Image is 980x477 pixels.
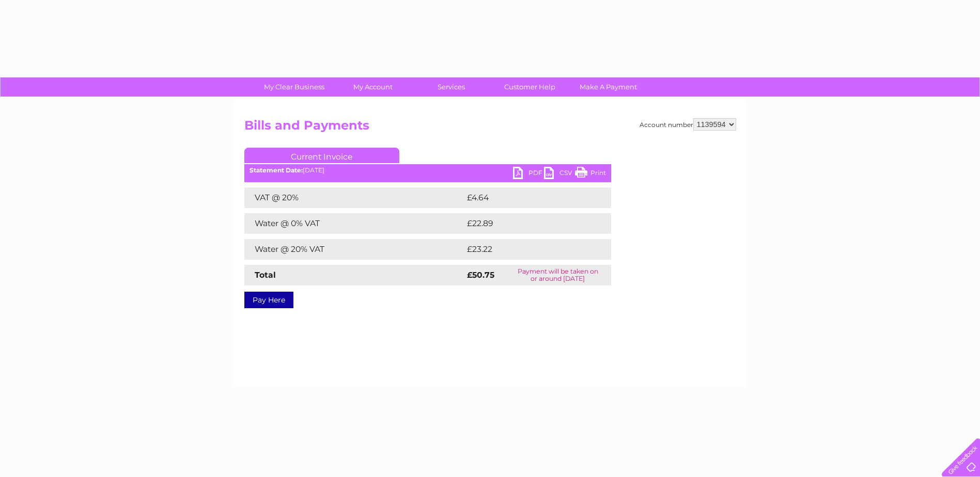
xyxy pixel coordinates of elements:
[244,239,464,260] td: Water @ 20% VAT
[409,77,494,97] a: Services
[464,187,587,208] td: £4.64
[487,77,572,97] a: Customer Help
[544,167,575,182] a: CSV
[330,77,415,97] a: My Account
[464,239,590,260] td: £23.22
[467,270,494,280] strong: £50.75
[244,167,611,174] div: [DATE]
[244,118,736,138] h2: Bills and Payments
[505,265,611,285] td: Payment will be taken on or around [DATE]
[244,148,399,163] a: Current Invoice
[640,118,736,131] div: Account number
[255,270,276,280] strong: Total
[244,213,464,234] td: Water @ 0% VAT
[513,167,544,182] a: PDF
[566,77,651,97] a: Make A Payment
[250,166,303,174] b: Statement Date:
[252,77,337,97] a: My Clear Business
[575,167,606,182] a: Print
[244,187,464,208] td: VAT @ 20%
[244,292,293,308] a: Pay Here
[464,213,590,234] td: £22.89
